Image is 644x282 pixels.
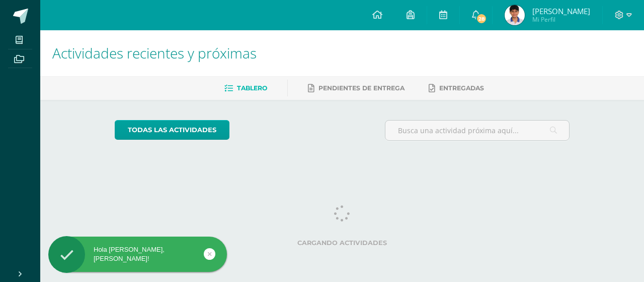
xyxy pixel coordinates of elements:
img: 03403277022bab9a13f1707cf2b85ac7.png [505,5,525,25]
a: Tablero [224,80,267,96]
span: Mi Perfil [532,15,590,24]
span: Tablero [237,84,267,92]
div: Hola [PERSON_NAME], [PERSON_NAME]! [48,245,227,263]
span: Pendientes de entrega [318,84,405,92]
a: Pendientes de entrega [308,80,405,96]
span: [PERSON_NAME] [532,6,590,16]
label: Cargando actividades [115,239,570,247]
a: todas las Actividades [115,120,229,140]
span: 28 [476,13,487,24]
span: Entregadas [439,84,484,92]
input: Busca una actividad próxima aquí... [385,121,570,140]
span: Actividades recientes y próximas [52,43,257,63]
a: Entregadas [429,80,484,96]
